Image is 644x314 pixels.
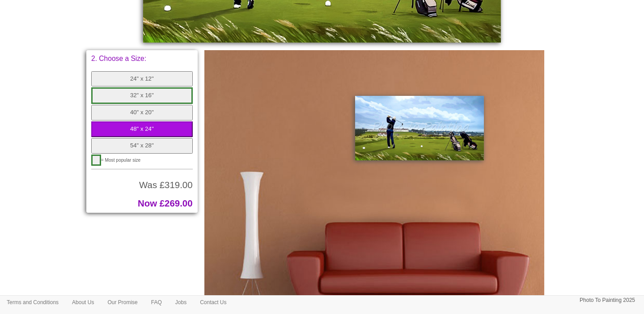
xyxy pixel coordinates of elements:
[580,296,635,305] p: Photo To Painting 2025
[169,296,193,309] a: Jobs
[91,55,193,62] p: 2. Choose a Size:
[160,198,193,208] span: £269.00
[91,105,193,120] button: 40" x 20"
[65,296,101,309] a: About Us
[101,296,144,309] a: Our Promise
[138,198,157,208] span: Now
[101,158,141,163] span: = Most popular size
[91,87,193,104] button: 32" x 16"
[91,138,193,154] button: 54" x 28"
[355,96,484,160] img: Painting
[91,121,193,137] button: 48" x 24"
[144,296,169,309] a: FAQ
[91,71,193,87] button: 24" x 12"
[139,180,192,190] span: Was £319.00
[193,296,233,309] a: Contact Us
